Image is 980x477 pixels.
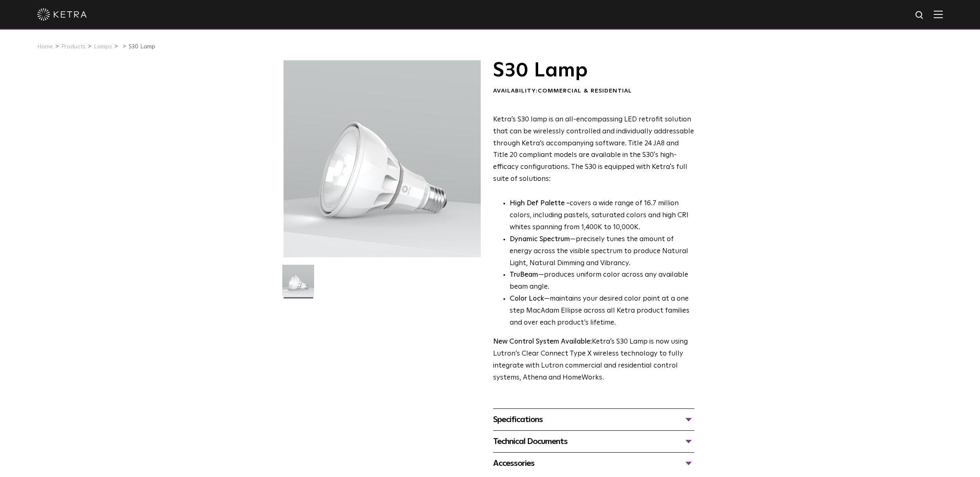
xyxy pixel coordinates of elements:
[510,269,694,293] li: —produces uniform color across any available beam angle.
[915,10,925,21] img: search icon
[934,10,943,18] img: Hamburger%20Nav.svg
[510,198,694,234] p: covers a wide range of 16.7 million colors, including pastels, saturated colors and high CRI whit...
[493,457,694,470] div: Accessories
[94,44,112,50] a: Lamps
[37,44,53,50] a: Home
[493,336,694,384] p: Ketra’s S30 Lamp is now using Lutron’s Clear Connect Type X wireless technology to fully integrat...
[37,8,87,21] img: ketra-logo-2019-white
[510,271,538,278] strong: TruBeam
[282,265,314,303] img: S30-Lamp-Edison-2021-Web-Square
[510,295,544,302] strong: Color Lock
[510,293,694,329] li: —maintains your desired color point at a one step MacAdam Ellipse across all Ketra product famili...
[493,413,694,426] div: Specifications
[129,44,155,50] a: S30 Lamp
[493,60,694,81] h1: S30 Lamp
[538,88,632,94] span: Commercial & Residential
[493,116,694,183] span: Ketra’s S30 lamp is an all-encompassing LED retrofit solution that can be wirelessly controlled a...
[493,87,694,95] div: Availability:
[493,338,592,345] strong: New Control System Available:
[493,435,694,448] div: Technical Documents
[510,236,570,243] strong: Dynamic Spectrum
[61,44,86,50] a: Products
[510,200,570,207] strong: High Def Palette -
[510,234,694,270] li: —precisely tunes the amount of energy across the visible spectrum to produce Natural Light, Natur...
